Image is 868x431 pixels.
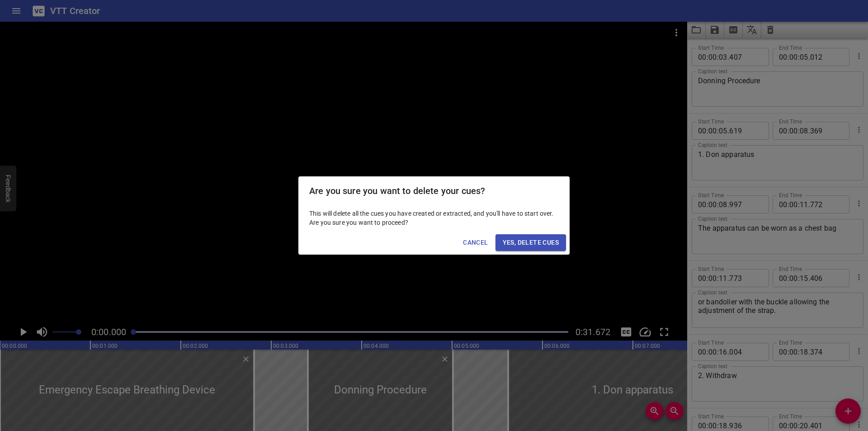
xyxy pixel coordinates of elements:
h2: Are you sure you want to delete your cues? [309,184,559,198]
div: This will delete all the cues you have created or extracted, and you'll have to start over. Are y... [298,205,570,231]
button: Cancel [459,234,491,251]
span: Cancel [463,237,488,248]
span: Yes, Delete Cues [503,237,559,248]
button: Yes, Delete Cues [495,234,566,251]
